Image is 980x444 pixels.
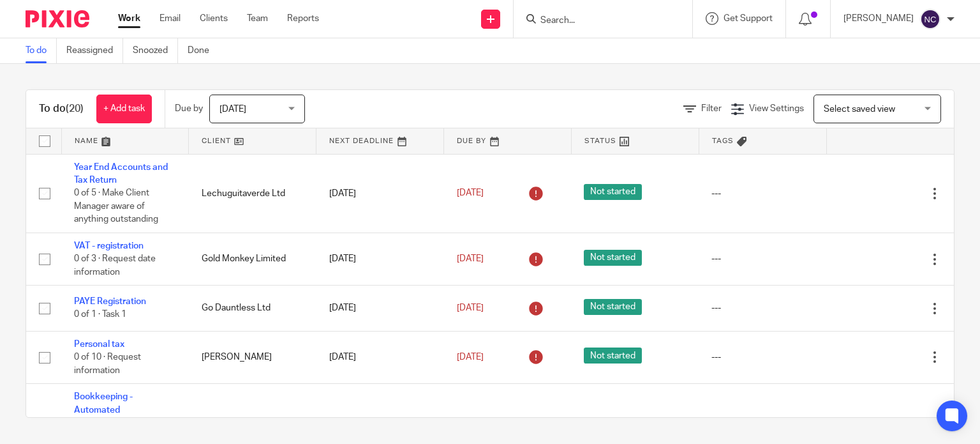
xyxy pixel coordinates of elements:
[457,188,484,197] span: [DATE]
[74,392,133,414] a: Bookkeeping - Automated
[39,102,84,116] h1: To do
[74,297,146,306] a: PAYE Registration
[824,105,895,114] span: Select saved view
[175,102,203,115] p: Due by
[711,302,813,314] div: ---
[584,348,642,364] span: Not started
[26,10,89,27] img: Pixie
[287,12,319,25] a: Reports
[316,233,444,285] td: [DATE]
[66,38,123,63] a: Reassigned
[133,38,178,63] a: Snoozed
[316,331,444,383] td: [DATE]
[74,163,168,185] a: Year End Accounts and Tax Return
[701,104,722,113] span: Filter
[457,353,484,362] span: [DATE]
[118,12,140,25] a: Work
[188,38,219,63] a: Done
[457,303,484,312] span: [DATE]
[189,286,316,331] td: Go Dauntless Ltd
[189,154,316,233] td: Lechuguitaverde Ltd
[711,187,813,200] div: ---
[189,233,316,285] td: Gold Monkey Limited
[219,105,246,114] span: [DATE]
[74,188,158,224] span: 0 of 5 · Make Client Manager aware of anything outstanding
[584,184,642,200] span: Not started
[160,12,181,25] a: Email
[74,241,144,250] a: VAT - registration
[74,353,141,375] span: 0 of 10 · Request information
[920,9,940,29] img: svg%3E
[711,252,813,265] div: ---
[247,12,268,25] a: Team
[584,250,642,266] span: Not started
[66,103,84,114] span: (20)
[843,12,914,25] p: [PERSON_NAME]
[74,254,156,277] span: 0 of 3 · Request date information
[189,331,316,383] td: [PERSON_NAME]
[74,310,126,319] span: 0 of 1 · Task 1
[749,104,804,113] span: View Settings
[457,254,484,263] span: [DATE]
[711,351,813,364] div: ---
[584,299,642,315] span: Not started
[712,137,734,144] span: Tags
[96,95,152,123] a: + Add task
[26,38,57,63] a: To do
[539,15,654,27] input: Search
[74,340,124,349] a: Personal tax
[200,12,228,25] a: Clients
[724,14,773,23] span: Get Support
[316,154,444,233] td: [DATE]
[316,286,444,331] td: [DATE]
